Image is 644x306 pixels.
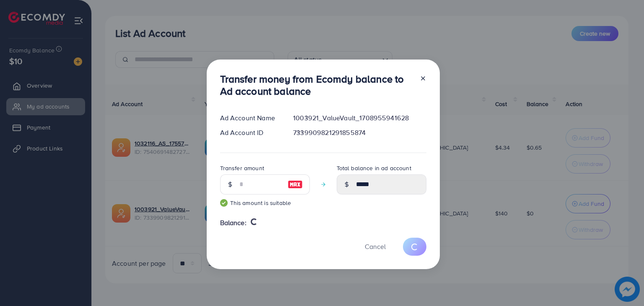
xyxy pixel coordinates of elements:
[288,179,303,189] img: image
[220,164,264,172] label: Transfer amount
[213,113,287,123] div: Ad Account Name
[365,242,386,251] span: Cancel
[220,218,247,228] span: Balance:
[286,113,433,123] div: 1003921_ValueVault_1708955941628
[220,199,228,207] img: guide
[213,128,287,137] div: Ad Account ID
[220,199,310,207] small: This amount is suitable
[354,238,396,256] button: Cancel
[286,128,433,137] div: 7339909821291855874
[220,73,413,97] h3: Transfer money from Ecomdy balance to Ad account balance
[337,164,411,172] label: Total balance in ad account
